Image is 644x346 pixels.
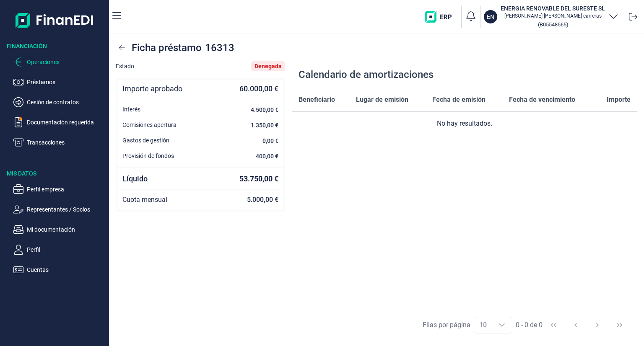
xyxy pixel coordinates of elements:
div: Filas por página [423,320,470,330]
span: Cuota mensual [122,195,167,205]
p: Operaciones [27,57,106,67]
button: Documentación requerida [13,117,106,127]
div: Calendario de amortizaciones [299,68,434,81]
p: Cesión de contratos [27,97,106,107]
img: erp [425,11,458,23]
span: Fecha de emisión [432,95,486,105]
p: Representantes / Socios [27,204,106,214]
button: Next Page [587,315,608,335]
span: 0 - 0 de 0 [516,322,543,328]
button: Previous Page [566,315,586,335]
button: ENENERGIA RENOVABLE DEL SURESTE SL[PERSON_NAME] [PERSON_NAME] carreras(B05548565) [484,4,618,29]
span: Provisión de fondos [122,152,174,160]
span: Comisiones apertura [122,121,177,129]
div: Denegada [254,63,282,70]
span: Estado [116,62,134,71]
button: Last Page [610,315,630,335]
span: 4.500,00 € [251,106,278,114]
span: Beneficiario [299,95,335,105]
p: EN [487,13,494,21]
img: Logo de aplicación [16,7,94,34]
span: Líquido [122,173,148,184]
span: Gastos de gestión [122,136,169,145]
h3: ENERGIA RENOVABLE DEL SURESTE SL [501,4,605,13]
span: Importe aprobado [122,85,182,93]
p: Préstamos [27,77,106,87]
p: Transacciones [27,137,106,147]
p: Mi documentación [27,225,106,235]
span: 5.000,00 € [247,196,278,204]
span: 53.750,00 € [239,175,278,183]
button: Operaciones [13,57,106,67]
button: Perfil [13,245,106,255]
button: Perfil empresa [13,184,106,194]
p: Perfil empresa [27,184,106,194]
span: Interés [122,105,140,114]
p: Cuentas [27,265,106,275]
small: Copiar cif [538,21,568,28]
span: 1.350,00 € [251,121,278,129]
button: Transacciones [13,137,106,147]
span: Importe [607,95,631,105]
span: 16313 [205,41,234,54]
button: First Page [543,315,563,335]
button: Cuentas [13,265,106,275]
button: Representantes / Socios [13,204,106,214]
button: Cesión de contratos [13,97,106,107]
button: Mi documentación [13,225,106,235]
span: Lugar de emisión [356,95,408,105]
button: Préstamos [13,77,106,87]
p: Perfil [27,245,106,255]
div: Choose [492,317,512,333]
div: No hay resultados. [299,119,631,129]
span: Ficha préstamo [132,41,202,54]
span: Fecha de vencimiento [509,95,575,105]
span: 60.000,00 € [239,85,278,93]
span: 0,00 € [262,137,278,145]
p: Documentación requerida [27,117,106,127]
span: 400,00 € [256,152,278,160]
p: [PERSON_NAME] [PERSON_NAME] carreras [501,13,605,19]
